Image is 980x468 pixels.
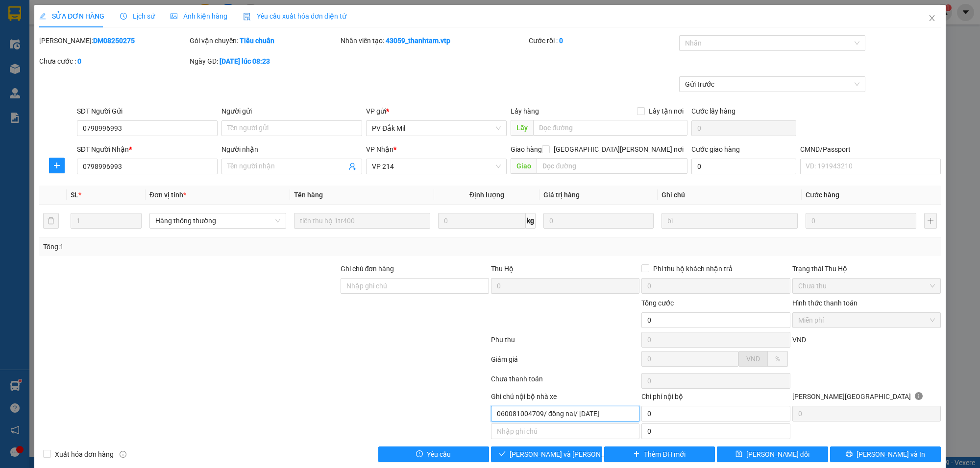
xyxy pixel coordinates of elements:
[341,278,489,294] input: Ghi chú đơn hàng
[806,213,916,229] input: 0
[550,144,687,155] span: [GEOGRAPHIC_DATA][PERSON_NAME] nơi
[77,57,81,65] b: 0
[691,120,796,136] input: Cước lấy hàng
[559,37,563,45] b: 0
[171,13,177,20] span: picture
[120,12,155,20] span: Lịch sử
[746,449,809,460] span: [PERSON_NAME] đổi
[806,191,839,199] span: Cước hàng
[798,279,935,293] span: Chưa thu
[800,144,941,155] div: CMND/Passport
[641,299,674,307] span: Tổng cước
[294,191,323,199] span: Tên hàng
[49,158,65,173] button: plus
[155,213,280,228] span: Hàng thông thường
[294,213,431,229] input: VD: Bàn, Ghế
[49,162,64,169] span: plus
[746,355,760,363] span: VND
[792,391,941,406] div: [PERSON_NAME][GEOGRAPHIC_DATA]
[691,159,796,174] input: Cước giao hàng
[830,446,941,462] button: printer[PERSON_NAME] và In
[51,449,118,460] span: Xuất hóa đơn hàng
[416,450,423,458] span: exclamation-circle
[510,449,642,460] span: [PERSON_NAME] và [PERSON_NAME] hàng
[735,450,742,458] span: save
[529,35,677,46] div: Cước rồi :
[43,241,378,252] div: Tổng: 1
[490,374,640,391] div: Chưa thanh toán
[39,12,104,20] span: SỬA ĐƠN HÀNG
[511,120,533,136] span: Lấy
[149,191,186,199] span: Đơn vị tính
[43,213,59,229] button: delete
[511,107,539,115] span: Lấy hàng
[511,145,542,153] span: Giao hàng
[717,446,828,462] button: save[PERSON_NAME] đổi
[366,106,507,117] div: VP gửi
[77,106,218,117] div: SĐT Người Gửi
[120,451,126,458] span: info-circle
[543,191,580,199] span: Giá trị hàng
[378,446,490,462] button: exclamation-circleYêu cầu
[190,56,338,67] div: Ngày GD:
[120,13,127,20] span: clock-circle
[77,144,218,155] div: SĐT Người Nhận
[93,37,135,45] b: DM08250275
[490,354,640,371] div: Giảm giá
[526,213,536,229] span: kg
[427,449,451,460] span: Yêu cầu
[39,56,188,67] div: Chưa cước :
[691,107,735,115] label: Cước lấy hàng
[491,446,602,462] button: check[PERSON_NAME] và [PERSON_NAME] hàng
[928,14,936,22] span: close
[71,191,78,199] span: SL
[171,12,227,20] span: Ảnh kiện hàng
[372,121,501,136] span: PV Đắk Mil
[491,265,514,273] span: Thu Hộ
[490,334,640,351] div: Phụ thu
[511,158,537,174] span: Giao
[190,35,338,46] div: Gói vận chuyển:
[491,391,639,406] div: Ghi chú nội bộ nhà xe
[798,313,935,328] span: Miễn phí
[243,13,251,21] img: icon
[792,263,941,274] div: Trạng thái Thu Hộ
[846,450,853,458] span: printer
[341,35,527,46] div: Nhân viên tạo:
[645,106,687,117] span: Lấy tận nơi
[658,186,802,205] th: Ghi chú
[924,213,937,229] button: plus
[220,57,270,65] b: [DATE] lúc 08:23
[604,446,715,462] button: plusThêm ĐH mới
[386,37,450,45] b: 43059_thanhtam.vtp
[499,450,506,458] span: check
[857,449,925,460] span: [PERSON_NAME] và In
[39,35,188,46] div: [PERSON_NAME]:
[661,213,798,229] input: Ghi Chú
[491,423,639,439] input: Nhập ghi chú
[792,336,806,344] span: VND
[240,37,274,45] b: Tiêu chuẩn
[918,5,946,32] button: Close
[221,106,362,117] div: Người gửi
[775,355,780,363] span: %
[491,406,639,421] input: Nhập ghi chú
[543,213,654,229] input: 0
[915,392,923,400] span: info-circle
[691,145,740,153] label: Cước giao hàng
[341,265,394,273] label: Ghi chú đơn hàng
[685,77,859,92] span: Gửi trước
[644,449,686,460] span: Thêm ĐH mới
[469,191,504,199] span: Định lượng
[243,12,346,20] span: Yêu cầu xuất hóa đơn điện tử
[641,391,790,406] div: Chi phí nội bộ
[39,13,46,20] span: edit
[348,163,356,170] span: user-add
[649,263,736,274] span: Phí thu hộ khách nhận trả
[221,144,362,155] div: Người nhận
[366,145,393,153] span: VP Nhận
[792,299,857,307] label: Hình thức thanh toán
[533,120,687,136] input: Dọc đường
[372,159,501,174] span: VP 214
[537,158,687,174] input: Dọc đường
